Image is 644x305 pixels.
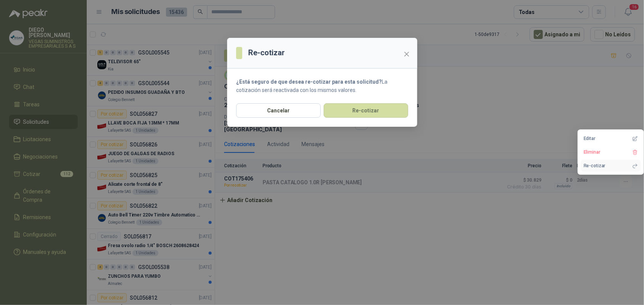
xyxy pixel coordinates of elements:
strong: ¿Está seguro de que desea re-cotizar para esta solicitud? [236,79,382,85]
button: Close [401,48,413,60]
span: close [404,51,410,57]
p: La cotización será reactivada con los mismos valores. [236,78,408,94]
button: Cancelar [236,103,321,118]
button: Re-cotizar [324,103,408,118]
h3: Re-cotizar [248,47,285,59]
